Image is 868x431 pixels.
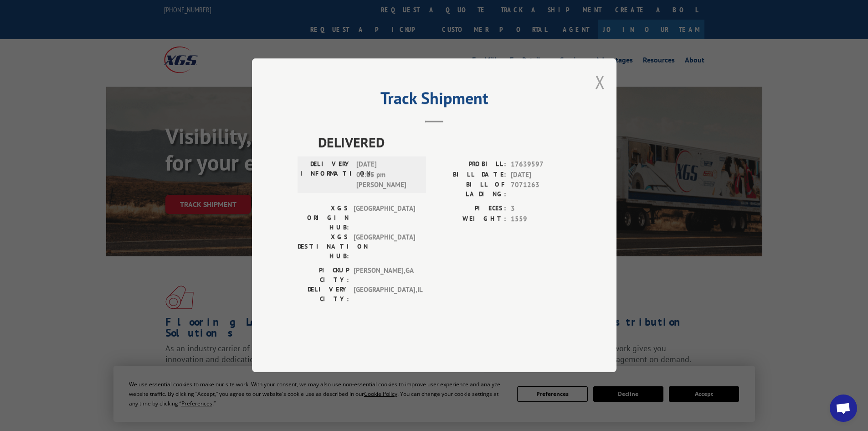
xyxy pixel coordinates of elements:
label: BILL DATE: [434,170,506,180]
span: [DATE] 01:25 pm [PERSON_NAME] [356,160,418,191]
label: BILL OF LADING: [434,180,506,199]
button: Close modal [595,70,605,94]
span: 17639597 [511,160,571,170]
span: DELIVERED [318,132,571,153]
label: PROBILL: [434,160,506,170]
label: DELIVERY INFORMATION: [300,160,352,191]
label: XGS ORIGIN HUB: [298,204,349,233]
span: 7071263 [511,180,571,199]
span: [GEOGRAPHIC_DATA] , IL [354,285,415,304]
label: DELIVERY CITY: [298,285,349,304]
span: [DATE] [511,170,571,180]
label: PICKUP CITY: [298,266,349,285]
span: 3 [511,204,571,214]
div: Open chat [830,395,857,422]
span: [GEOGRAPHIC_DATA] [354,233,415,261]
label: XGS DESTINATION HUB: [298,233,349,261]
label: WEIGHT: [434,214,506,224]
span: [PERSON_NAME] , GA [354,266,415,285]
span: [GEOGRAPHIC_DATA] [354,204,415,233]
h2: Track Shipment [298,92,571,109]
label: PIECES: [434,204,506,214]
span: 1559 [511,214,571,224]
